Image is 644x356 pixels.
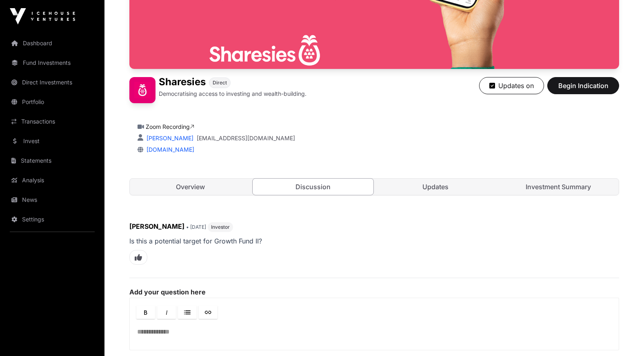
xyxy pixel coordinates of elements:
a: News [7,191,98,209]
p: Is this a potential target for Growth Fund II? [129,235,619,247]
p: Democratising access to investing and wealth-building. [159,90,306,98]
a: Begin Indication [547,85,619,93]
a: Invest [7,132,98,150]
span: • [DATE] [186,224,206,230]
a: Transactions [7,113,98,130]
a: Investment Summary [498,179,619,195]
a: Statements [7,152,98,170]
a: [DOMAIN_NAME] [143,146,194,153]
a: Direct Investments [7,73,98,91]
h1: Sharesies [159,77,206,88]
span: Like this comment [129,250,147,265]
a: Analysis [7,171,98,189]
a: Portfolio [7,93,98,111]
a: Updates [375,179,496,195]
img: Sharesies [129,77,155,103]
a: Overview [130,179,251,195]
iframe: Chat Widget [603,317,644,356]
a: Settings [7,210,98,228]
a: [EMAIL_ADDRESS][DOMAIN_NAME] [197,134,295,142]
span: Direct [213,80,227,86]
a: Bold [136,305,155,319]
button: Updates on [479,77,544,94]
label: Add your question here [129,288,619,296]
span: [PERSON_NAME] [129,222,184,230]
button: Begin Indication [547,77,619,94]
a: Zoom Recording [146,123,194,130]
img: Icehouse Ventures Logo [10,8,75,24]
a: Lists [178,305,197,319]
nav: Tabs [130,179,619,195]
a: Dashboard [7,34,98,52]
span: Investor [211,224,230,230]
a: [PERSON_NAME] [145,135,193,142]
a: Link [199,305,218,319]
a: Fund Investments [7,54,98,72]
span: Begin Indication [557,81,609,91]
a: Italic [157,305,176,319]
a: Discussion [252,178,374,195]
